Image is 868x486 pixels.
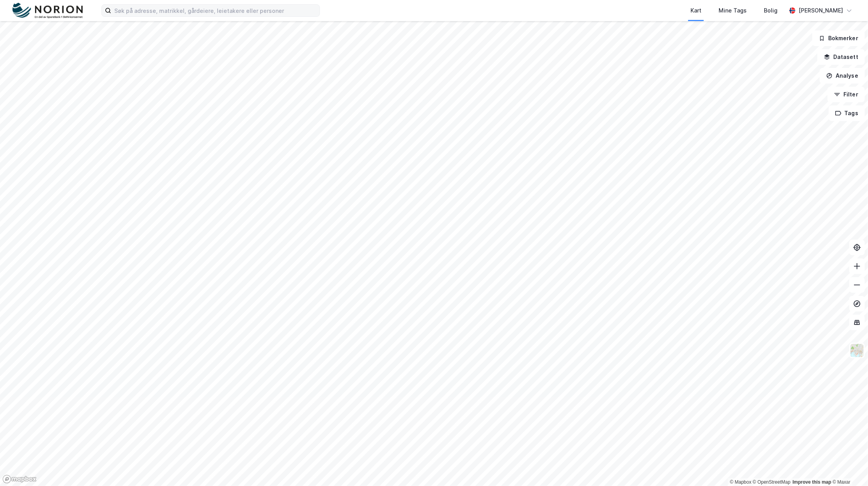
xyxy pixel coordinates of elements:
div: Mine Tags [719,6,747,15]
iframe: Chat Widget [829,449,868,486]
input: Søk på adresse, matrikkel, gårdeiere, leietakere eller personer [111,5,320,16]
div: [PERSON_NAME] [799,6,843,15]
div: Bolig [764,6,777,15]
div: Kart [690,6,701,15]
img: norion-logo.80e7a08dc31c2e691866.png [12,3,83,19]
